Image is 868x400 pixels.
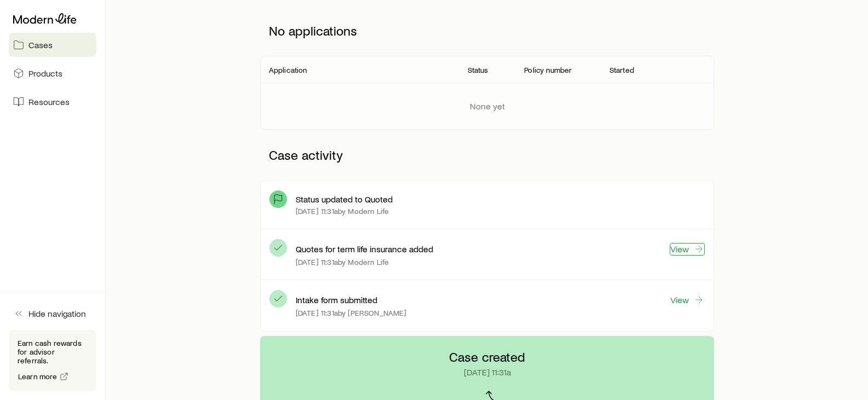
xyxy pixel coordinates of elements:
p: Case created [449,349,525,364]
button: Hide navigation [9,302,96,326]
p: Policy number [524,66,572,74]
span: Cases [28,39,53,50]
p: Intake form submitted [296,294,377,305]
p: [DATE] 11:31a by [PERSON_NAME] [296,309,407,317]
p: No applications [260,14,714,47]
span: Hide navigation [28,308,86,319]
p: [DATE] 11:31a by Modern Life [296,258,389,266]
a: Resources [9,90,96,114]
span: Learn more [18,373,58,380]
p: Quotes for term life insurance added [296,244,433,254]
a: Products [9,61,96,85]
p: [DATE] 11:31a [464,367,511,378]
div: Earn cash rewards for advisor referrals.Learn more [9,330,96,391]
span: Resources [28,96,70,107]
p: Application [269,66,307,74]
p: Status updated to Quoted [296,194,393,205]
p: None yet [470,101,505,112]
p: Case activity [260,138,714,171]
p: Earn cash rewards for advisor referrals. [18,339,88,365]
p: Status [468,66,488,74]
a: View [670,294,705,306]
p: [DATE] 11:31a by Modern Life [296,207,389,216]
a: Cases [9,33,96,57]
span: Products [28,68,62,79]
a: View [670,243,705,256]
p: Started [610,66,634,74]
